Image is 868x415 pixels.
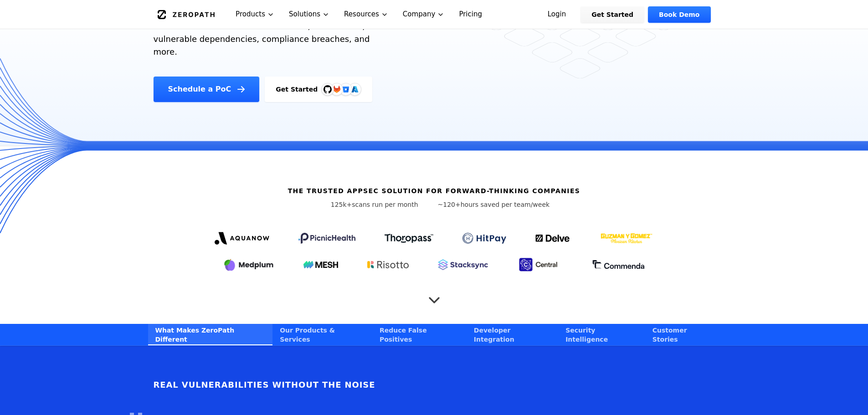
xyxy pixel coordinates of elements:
[154,77,260,102] a: Schedule a PoC
[648,6,710,23] a: Book Demo
[148,324,273,345] a: What Makes ZeroPath Different
[223,257,274,272] img: Medplum
[154,379,375,391] h6: Real Vulnerabilities Without the Noise
[324,85,332,93] img: GitHub
[645,324,720,345] a: Customer Stories
[154,7,387,58] p: ZeroPath is the first truly intelligent code security suite. Find and auto-fix novel vulnerabilit...
[303,261,338,268] img: Mesh
[272,324,372,345] a: Our Products & Services
[558,324,645,345] a: Security Intelligence
[600,227,653,249] img: GYG
[351,86,359,93] img: Azure
[318,200,431,209] p: scans run per month
[385,234,433,243] img: Thoropass
[467,324,558,345] a: Developer Integration
[288,186,580,195] h6: The Trusted AppSec solution for forward-thinking companies
[425,287,443,305] button: Scroll to next section
[537,6,577,23] a: Login
[341,84,351,94] svg: Bitbucket
[580,6,644,23] a: Get Started
[438,201,461,208] span: ~120+
[372,324,467,345] a: Reduce False Positives
[438,259,488,270] img: Stacksync
[331,201,352,208] span: 125k+
[517,256,563,273] img: Central
[265,77,372,102] a: Get StartedGitHubGitLabAzure
[328,80,346,98] img: GitLab
[438,200,550,209] p: hours saved per team/week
